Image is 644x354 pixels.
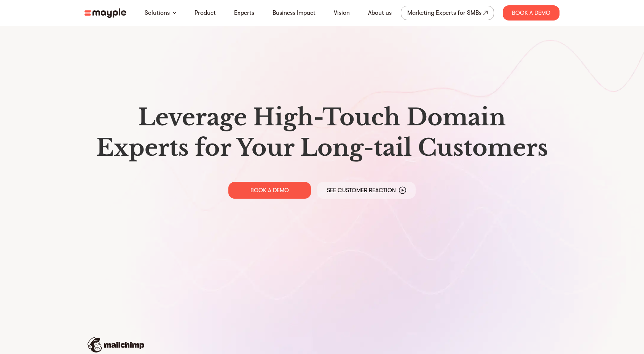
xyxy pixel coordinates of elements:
a: Business Impact [273,8,316,17]
a: Vision [334,8,350,17]
h1: Leverage High-Touch Domain Experts for Your Long-tail Customers [91,102,553,163]
p: BOOK A DEMO [250,186,289,194]
div: Book A Demo [503,5,560,21]
div: Marketing Experts for SMBs [407,8,481,18]
img: arrow-down [173,12,176,14]
p: See Customer Reaction [327,186,396,194]
a: See Customer Reaction [317,182,416,199]
a: About us [368,8,392,17]
img: mailchimp-logo [88,337,144,352]
a: Product [194,8,216,17]
a: Experts [234,8,254,17]
img: mayple-logo [84,8,126,18]
a: Solutions [145,8,170,17]
a: Marketing Experts for SMBs [401,6,494,20]
a: BOOK A DEMO [228,182,311,199]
